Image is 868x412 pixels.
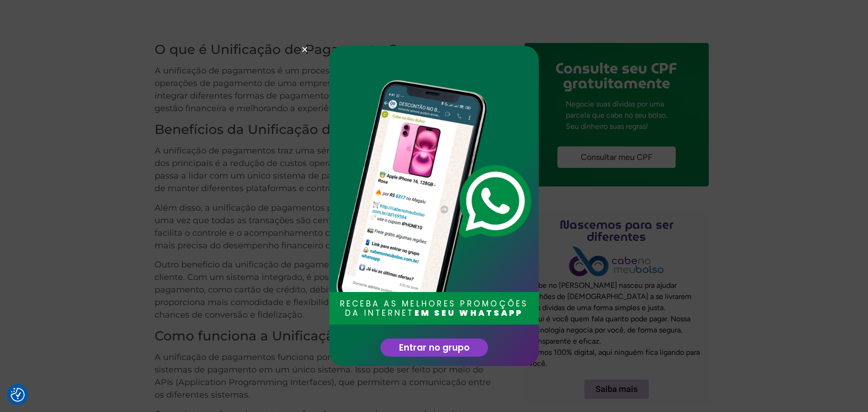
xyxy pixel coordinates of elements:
[334,65,535,338] img: celular-oferta
[11,388,25,402] button: Preferências de consentimento
[399,343,469,352] span: Entrar no grupo
[11,388,25,402] img: Revisit consent button
[414,307,523,319] b: EM SEU WHATSAPP
[333,299,535,318] h3: RECEBA AS MELHORES PROMOÇÕES DA INTERNET
[380,339,488,357] a: Entrar no grupo
[301,46,308,53] a: Close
